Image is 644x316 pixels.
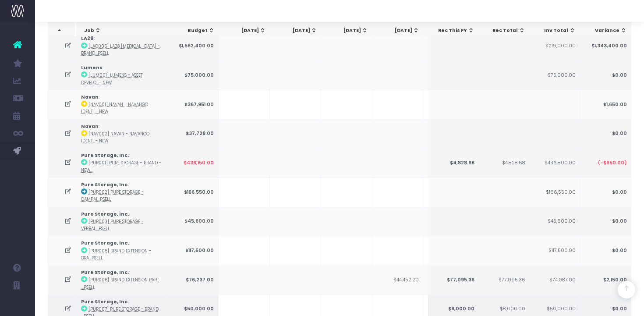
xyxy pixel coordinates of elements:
[11,298,24,312] img: images/default_profile_image.png
[77,90,167,119] td: :
[580,90,631,119] td: $1,650.00
[424,265,475,295] td: $32,643.16
[479,22,530,39] th: Rec Total: activate to sort column ascending
[529,31,580,60] td: $219,000.00
[81,35,94,42] strong: LA28
[81,277,159,290] abbr: [PUR006] Brand Extension Part 2 - Brand - Upsell
[279,27,317,34] div: [DATE]
[77,207,167,236] td: :
[167,265,219,295] td: $76,237.00
[580,236,631,265] td: $0.00
[529,60,580,90] td: $75,000.00
[428,148,479,178] td: $4,828.68
[580,60,631,90] td: $0.00
[478,148,530,178] td: $4,828.68
[529,265,580,295] td: $74,087.00
[167,148,219,178] td: $436,150.00
[330,27,368,34] div: [DATE]
[167,207,219,236] td: $45,600.00
[167,90,219,119] td: $367,951.00
[81,189,144,202] abbr: [PUR002] Pure Storage - Campaign - Upsell
[81,64,103,71] strong: Lumens
[167,60,219,90] td: $75,000.00
[77,31,167,60] td: :
[77,265,167,295] td: :
[81,152,129,159] strong: Pure Storage, Inc.
[271,22,322,39] th: May 25: activate to sort column ascending
[167,31,219,60] td: $1,562,400.00
[373,22,424,39] th: Jul 25: activate to sort column ascending
[529,207,580,236] td: $45,600.00
[428,22,479,39] th: Rec This FY: activate to sort column ascending
[81,269,129,276] strong: Pure Storage, Inc.
[77,119,167,149] td: :
[81,240,129,246] strong: Pure Storage, Inc.
[77,236,167,265] td: :
[81,248,151,261] abbr: [PUR005] Brand Extension - Brand - Upsell
[81,160,161,173] abbr: [PUR001] Pure Storage - Brand - New
[580,31,631,60] td: $1,343,400.00
[77,60,167,90] td: :
[478,265,530,295] td: $77,095.36
[81,94,99,100] strong: Navan
[167,236,219,265] td: $117,500.00
[176,27,215,34] div: Budget
[580,22,631,39] th: Variance: activate to sort column ascending
[322,22,373,39] th: Jun 25: activate to sort column ascending
[81,298,129,305] strong: Pure Storage, Inc.
[372,265,424,295] td: $44,452.20
[81,219,144,231] abbr: [PUR003] Pure Storage - Verbal ID Extension - Upsell
[588,27,626,34] div: Variance
[227,27,266,34] div: [DATE]
[580,207,631,236] td: $0.00
[76,22,170,39] th: Job: activate to sort column ascending
[77,148,167,178] td: :
[428,265,479,295] td: $77,095.36
[81,131,149,144] abbr: [NAV002] Navan - NavanGo Identity - Digital - New
[424,148,475,178] td: $4,828.68
[168,22,219,39] th: Budget: activate to sort column ascending
[580,119,631,149] td: $0.00
[580,265,631,295] td: $2,150.00
[598,160,626,167] span: (-$650.00)
[84,27,165,34] div: Job
[81,123,99,130] strong: Navan
[81,72,143,85] abbr: [LUM001] Lumens - Asset Development - Campaign - New
[529,22,580,39] th: Inv Total: activate to sort column ascending
[529,148,580,178] td: $436,800.00
[487,27,525,34] div: Rec Total
[580,178,631,207] td: $0.00
[81,43,160,56] abbr: [LAO005] LA28 Retainer - Brand - Upsell
[529,178,580,207] td: $166,550.00
[81,181,129,188] strong: Pure Storage, Inc.
[48,22,75,39] th: : activate to sort column descending
[81,102,148,114] abbr: [NAV001] Navan - NavanGo Identity - Brand - New
[529,236,580,265] td: $117,500.00
[436,27,474,34] div: Rec This FY
[537,27,576,34] div: Inv Total
[381,27,419,34] div: [DATE]
[424,22,475,39] th: Aug 25: activate to sort column ascending
[167,119,219,149] td: $37,728.00
[167,178,219,207] td: $166,550.00
[219,22,271,39] th: Apr 25: activate to sort column ascending
[81,211,129,217] strong: Pure Storage, Inc.
[77,178,167,207] td: :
